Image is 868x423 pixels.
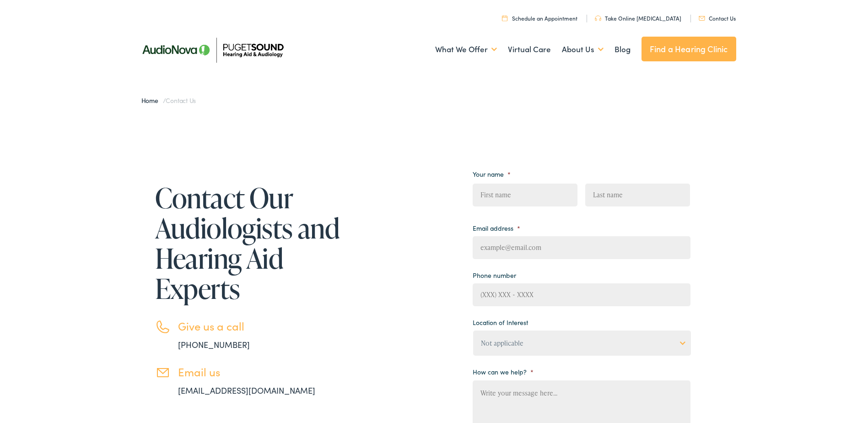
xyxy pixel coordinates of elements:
[473,224,520,232] label: Email address
[615,33,631,66] a: Blog
[473,271,516,279] label: Phone number
[473,318,528,326] label: Location of Interest
[595,14,681,22] a: Take Online [MEDICAL_DATA]
[502,14,577,22] a: Schedule an Appointment
[562,33,604,66] a: About Us
[502,15,507,21] img: utility icon
[473,184,577,206] input: First name
[642,37,736,61] a: Find a Hearing Clinic
[473,236,690,259] input: example@email.com
[166,96,196,105] span: Contact Us
[178,365,343,379] h3: Email us
[435,33,497,66] a: What We Offer
[595,16,601,21] img: utility icon
[141,96,163,105] a: Home
[141,96,196,105] span: /
[473,283,690,306] input: (XXX) XXX - XXXX
[178,385,315,396] a: [EMAIL_ADDRESS][DOMAIN_NAME]
[178,339,250,350] a: [PHONE_NUMBER]
[155,183,343,304] h1: Contact Our Audiologists and Hearing Aid Experts
[178,320,343,333] h3: Give us a call
[699,14,736,22] a: Contact Us
[585,184,690,206] input: Last name
[508,33,551,66] a: Virtual Care
[473,368,534,376] label: How can we help?
[473,170,511,178] label: Your name
[699,16,705,21] img: utility icon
